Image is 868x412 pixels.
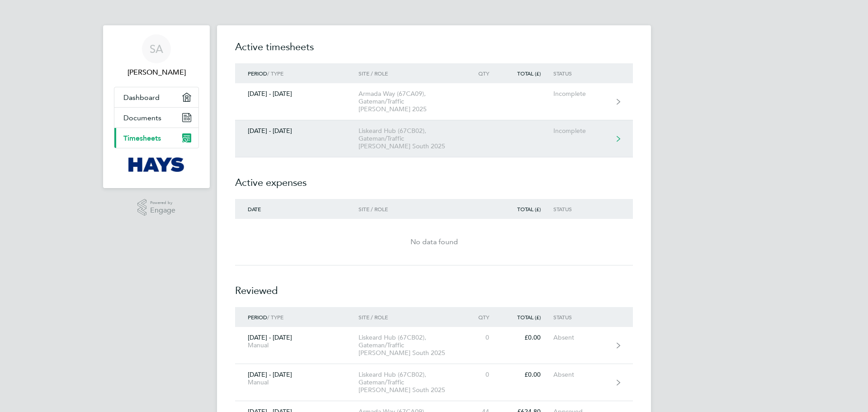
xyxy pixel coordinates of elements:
[137,199,176,216] a: Powered byEngage
[123,114,161,122] span: Documents
[235,120,633,157] a: [DATE] - [DATE]Liskeard Hub (67CB02), Gateman/Traffic [PERSON_NAME] South 2025Incomplete
[235,237,633,247] div: No data found
[235,334,359,349] div: [DATE] - [DATE]
[359,334,462,357] div: Liskeard Hub (67CB02), Gateman/Traffic [PERSON_NAME] South 2025
[235,157,633,199] h2: Active expenses
[123,134,161,142] span: Timesheets
[502,206,553,212] div: Total (£)
[150,207,175,214] span: Engage
[248,341,346,349] div: Manual
[553,90,609,98] div: Incomplete
[359,371,462,394] div: Liskeard Hub (67CB02), Gateman/Traffic [PERSON_NAME] South 2025
[462,70,502,76] div: Qty
[462,371,502,379] div: 0
[103,25,210,188] nav: Main navigation
[235,127,359,135] div: [DATE] - [DATE]
[123,93,160,102] span: Dashboard
[462,314,502,320] div: Qty
[235,265,633,307] h2: Reviewed
[235,364,633,401] a: [DATE] - [DATE]ManualLiskeard Hub (67CB02), Gateman/Traffic [PERSON_NAME] South 20250£0.00Absent
[235,327,633,364] a: [DATE] - [DATE]ManualLiskeard Hub (67CB02), Gateman/Traffic [PERSON_NAME] South 20250£0.00Absent
[553,127,609,135] div: Incomplete
[235,314,359,320] div: / Type
[235,70,359,76] div: / Type
[114,157,199,172] a: Go to home page
[359,206,462,212] div: Site / Role
[359,70,462,76] div: Site / Role
[553,334,609,341] div: Absent
[502,70,553,76] div: Total (£)
[502,314,553,320] div: Total (£)
[553,371,609,379] div: Absent
[235,83,633,120] a: [DATE] - [DATE]Armada Way (67CA09), Gateman/Traffic [PERSON_NAME] 2025Incomplete
[114,87,198,107] a: Dashboard
[359,127,462,150] div: Liskeard Hub (67CB02), Gateman/Traffic [PERSON_NAME] South 2025
[462,334,502,341] div: 0
[235,371,359,386] div: [DATE] - [DATE]
[359,90,462,113] div: Armada Way (67CA09), Gateman/Traffic [PERSON_NAME] 2025
[114,108,198,128] a: Documents
[114,34,199,78] a: SA[PERSON_NAME]
[248,313,267,321] span: Period
[150,43,163,55] span: SA
[553,70,609,76] div: Status
[248,379,346,386] div: Manual
[128,157,185,172] img: hays-logo-retina.png
[553,314,609,320] div: Status
[235,90,359,98] div: [DATE] - [DATE]
[114,128,198,148] a: Timesheets
[114,67,199,78] span: Steve Ashton
[235,206,359,212] div: Date
[502,371,553,379] div: £0.00
[502,334,553,341] div: £0.00
[553,206,609,212] div: Status
[150,199,175,207] span: Powered by
[359,314,462,320] div: Site / Role
[235,40,633,63] h2: Active timesheets
[248,70,267,77] span: Period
